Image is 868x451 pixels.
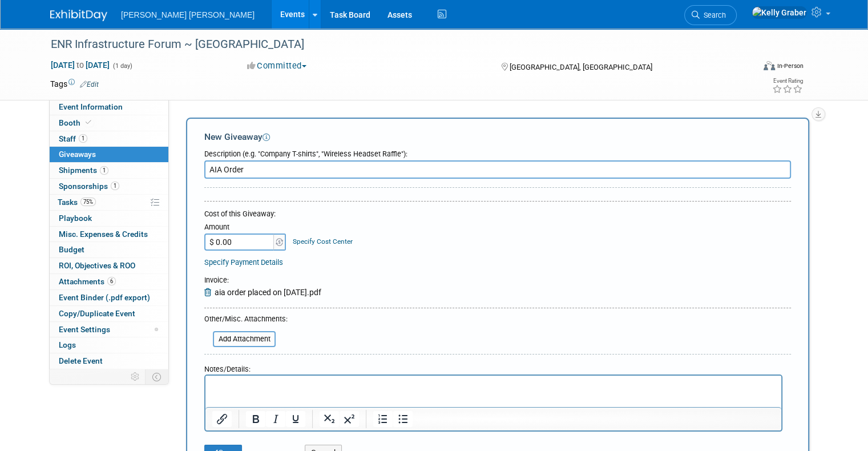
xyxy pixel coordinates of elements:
[340,411,359,427] button: Superscript
[777,62,804,70] div: In-Person
[50,337,168,353] a: Logs
[50,60,110,70] span: [DATE] [DATE]
[764,61,775,70] img: Format-Inperson.png
[286,411,305,427] button: Underline
[373,411,393,427] button: Numbered list
[50,78,99,90] td: Tags
[59,245,84,254] span: Budget
[204,209,791,219] div: Cost of this Giveaway:
[100,166,108,175] span: 1
[50,10,107,21] img: ExhibitDay
[111,182,119,190] span: 1
[50,115,168,131] a: Booth
[204,222,287,233] div: Amount
[50,179,168,194] a: Sponsorships1
[59,118,94,127] span: Booth
[107,277,116,285] span: 6
[772,78,803,84] div: Event Rating
[59,277,116,286] span: Attachments
[126,369,146,384] td: Personalize Event Tab Strip
[75,61,86,70] span: to
[205,376,781,407] iframe: Rich Text Area
[204,275,321,287] div: Invoice:
[50,242,168,257] a: Budget
[50,163,168,178] a: Shipments1
[50,290,168,305] a: Event Binder (.pdf export)
[204,258,283,267] a: Specify Payment Details
[59,356,103,365] span: Delete Event
[80,80,99,88] a: Edit
[121,10,255,19] span: [PERSON_NAME] [PERSON_NAME]
[59,293,150,302] span: Event Binder (.pdf export)
[50,147,168,162] a: Giveaways
[59,325,110,334] span: Event Settings
[50,274,168,289] a: Attachments6
[86,119,91,126] i: Booth reservation complete
[50,306,168,321] a: Copy/Duplicate Event
[204,359,782,375] div: Notes/Details:
[59,214,92,223] span: Playbook
[59,309,135,318] span: Copy/Duplicate Event
[204,288,215,297] a: Remove Attachment
[80,198,96,206] span: 75%
[266,411,285,427] button: Italic
[58,198,96,207] span: Tasks
[59,229,148,239] span: Misc. Expenses & Credits
[112,62,132,70] span: (1 day)
[146,369,169,384] td: Toggle Event Tabs
[320,411,339,427] button: Subscript
[204,314,288,327] div: Other/Misc. Attachments:
[59,261,135,270] span: ROI, Objectives & ROO
[510,63,652,71] span: [GEOGRAPHIC_DATA], [GEOGRAPHIC_DATA]
[50,353,168,369] a: Delete Event
[243,60,311,72] button: Committed
[50,227,168,242] a: Misc. Expenses & Credits
[204,144,791,159] div: Description (e.g. "Company T-shirts", "Wireless Headset Raffle"):
[752,6,807,19] img: Kelly Graber
[59,102,123,111] span: Event Information
[50,322,168,337] a: Event Settings
[684,5,737,25] a: Search
[59,166,108,175] span: Shipments
[50,211,168,226] a: Playbook
[47,34,740,55] div: ENR Infrastructure Forum ~ [GEOGRAPHIC_DATA]
[50,131,168,147] a: Staff1
[59,340,76,349] span: Logs
[246,411,265,427] button: Bold
[212,411,232,427] button: Insert/edit link
[293,237,353,245] a: Specify Cost Center
[692,59,804,76] div: Event Format
[50,258,168,273] a: ROI, Objectives & ROO
[700,11,726,19] span: Search
[59,134,87,143] span: Staff
[204,131,791,143] div: New Giveaway
[59,182,119,191] span: Sponsorships
[50,99,168,115] a: Event Information
[50,195,168,210] a: Tasks75%
[79,134,87,143] span: 1
[155,328,158,331] span: Modified Layout
[59,150,96,159] span: Giveaways
[215,288,321,297] span: aia order placed on [DATE].pdf
[393,411,413,427] button: Bullet list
